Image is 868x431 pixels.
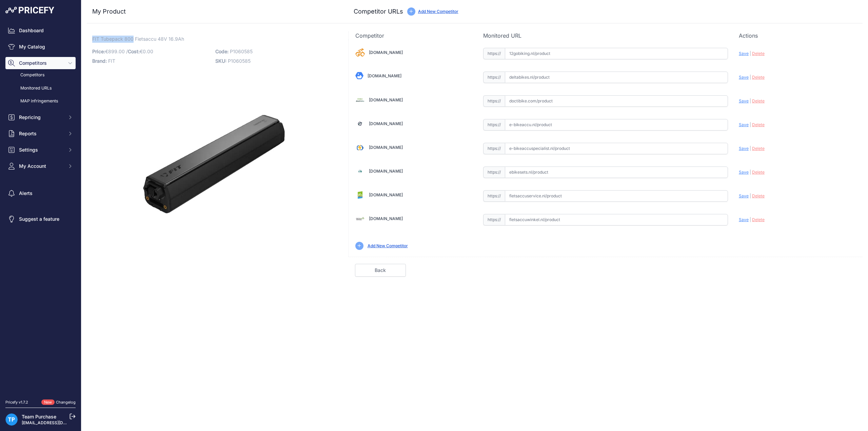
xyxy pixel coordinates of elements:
button: My Account [5,160,76,172]
span: https:// [483,214,505,226]
a: [DOMAIN_NAME] [369,169,403,174]
a: Changelog [56,400,76,405]
a: Add New Competitor [418,9,458,14]
button: Repricing [5,111,76,123]
p: Actions [739,32,856,40]
img: Pricefy Logo [5,7,54,14]
span: Delete [752,193,765,198]
a: [DOMAIN_NAME] [369,216,403,221]
a: [DOMAIN_NAME] [369,192,403,197]
span: | [750,146,751,151]
span: | [750,170,751,175]
a: Back [355,264,406,277]
a: MAP infringements [5,95,76,107]
p: € [92,47,211,56]
span: Save [739,122,749,127]
a: [EMAIL_ADDRESS][DOMAIN_NAME] [22,420,93,425]
span: Delete [752,146,765,151]
span: | [750,51,751,56]
input: fietsaccuwinkel.nl/product [505,214,728,226]
span: https:// [483,72,505,83]
span: Save [739,51,749,56]
a: Monitored URLs [5,82,76,94]
span: P1060585 [230,48,253,54]
a: Alerts [5,187,76,199]
span: SKU: [215,58,226,64]
span: P1060585 [228,58,251,64]
a: [DOMAIN_NAME] [369,145,403,150]
span: https:// [483,143,505,154]
span: Code: [215,48,229,54]
span: | [750,75,751,80]
span: Delete [752,75,765,80]
span: | [750,193,751,198]
p: Competitor [355,32,472,40]
span: Brand: [92,58,107,64]
input: e-bikeaccuspecialist.nl/product [505,143,728,154]
span: Save [739,193,749,198]
span: 0.00 [143,48,153,54]
span: Save [739,146,749,151]
span: Reports [19,130,63,137]
span: Save [739,170,749,175]
button: Reports [5,128,76,140]
span: 899.00 [108,48,125,54]
span: Settings [19,146,63,153]
span: Repricing [19,114,63,121]
a: Add New Competitor [368,243,408,248]
a: Team Purchase [22,414,56,419]
span: Save [739,75,749,80]
input: e-bikeaccu.nl/product [505,119,728,131]
nav: Sidebar [5,24,76,391]
a: Dashboard [5,24,76,37]
span: Delete [752,51,765,56]
span: Delete [752,98,765,103]
button: Competitors [5,57,76,69]
span: / € [126,48,153,54]
input: deltabikes.nl/product [505,72,728,83]
a: Competitors [5,69,76,81]
input: doctibike.com/product [505,95,728,107]
input: 12gobiking.nl/product [505,48,728,59]
span: Delete [752,122,765,127]
a: Suggest a feature [5,213,76,225]
span: https:// [483,119,505,131]
span: FIT Tubepack 800 Fietsaccu 48V 16.9Ah [92,35,184,43]
h3: Competitor URLs [354,7,403,16]
div: Pricefy v1.7.2 [5,399,28,405]
a: [DOMAIN_NAME] [369,50,403,55]
span: Save [739,217,749,222]
span: Delete [752,217,765,222]
span: | [750,98,751,103]
a: [DOMAIN_NAME] [368,73,401,78]
a: My Catalog [5,41,76,53]
span: Cost: [128,48,140,54]
span: | [750,122,751,127]
span: New [41,399,55,405]
span: https:// [483,166,505,178]
input: fietsaccuservice.nl/product [505,190,728,202]
span: Delete [752,170,765,175]
p: Monitored URL [483,32,728,40]
span: My Account [19,163,63,170]
span: FIT [108,58,115,64]
span: https:// [483,95,505,107]
span: Competitors [19,60,63,66]
button: Settings [5,144,76,156]
span: Price: [92,48,105,54]
h3: My Product [92,7,335,16]
span: | [750,217,751,222]
a: [DOMAIN_NAME] [369,121,403,126]
a: [DOMAIN_NAME] [369,97,403,102]
span: https:// [483,48,505,59]
span: https:// [483,190,505,202]
span: Save [739,98,749,103]
input: ebikesets.nl/product [505,166,728,178]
